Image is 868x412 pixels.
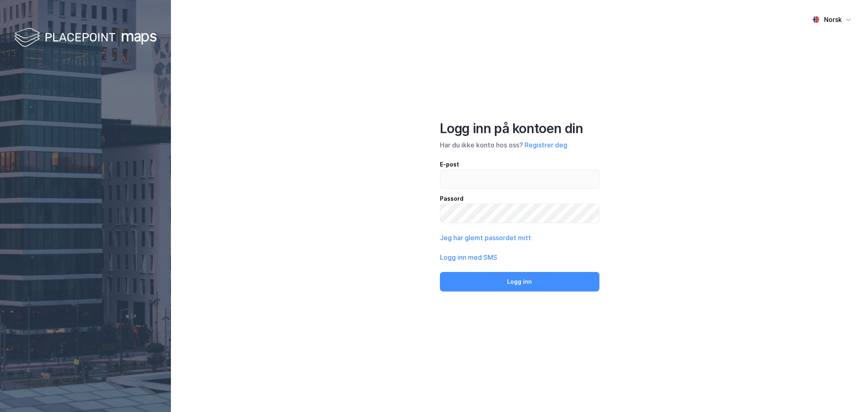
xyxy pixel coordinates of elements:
[440,140,599,150] div: Har du ikke konto hos oss?
[14,26,157,50] img: logo-white.f07954bde2210d2a523dddb988cd2aa7.svg
[525,140,567,150] button: Registrer deg
[440,121,599,137] div: Logg inn på kontoen din
[440,252,497,262] button: Logg inn med SMS
[440,272,599,291] button: Logg inn
[824,15,842,24] div: Norsk
[440,233,531,243] button: Jeg har glemt passordet mitt
[440,194,599,204] div: Passord
[440,160,599,169] div: E-post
